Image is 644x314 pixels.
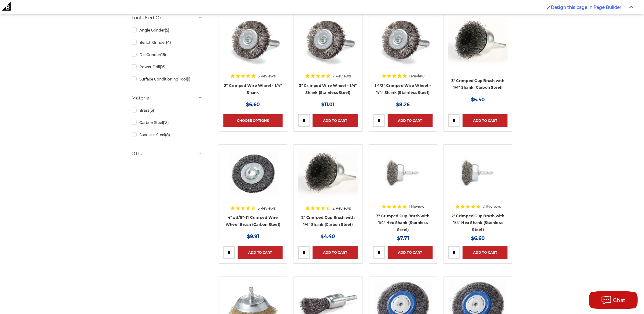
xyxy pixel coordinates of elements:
[223,149,283,198] img: 4" x 5/8"-11 Crimped Wire Wheel Brush (Carbon Steel)
[160,65,166,69] span: (16)
[298,149,358,198] img: Crimped Wire Cup Brush with Shank
[223,17,283,95] a: Crimped Wire Wheel with Shank
[374,149,433,227] a: 3" Crimped Cup Brush with 1/4" Hex Shank
[246,102,260,107] span: $6.60
[132,62,203,72] a: Power Drill
[165,133,170,137] span: (8)
[132,14,203,21] h5: Tool Used On
[238,246,283,259] a: Add to Cart
[247,234,259,240] span: $9.91
[187,77,190,81] span: (1)
[223,17,283,66] img: Crimped Wire Wheel with Shank
[298,149,358,227] a: Crimped Wire Cup Brush with Shank
[374,17,433,66] img: Crimped Wire Wheel with Shank
[613,297,626,303] span: Chat
[223,149,283,227] a: 4" x 5/8"-11 Crimped Wire Wheel Brush (Carbon Steel)
[377,214,430,232] a: 3" Crimped Cup Brush with 1/4" Hex Shank (Stainless Steel)
[132,25,203,36] a: Angle Grinder
[313,114,358,127] a: Add to Cart
[313,246,358,259] a: Add to Cart
[629,6,634,9] img: Close Admin Bar
[223,114,283,127] a: Choose Options
[132,117,203,128] a: Carbon Steel
[388,114,433,127] a: Add to Cart
[132,74,203,84] a: Surface Conditioning Tool
[547,5,551,9] img: Enabled brush for page builder edit.
[463,246,508,259] a: Add to Cart
[448,17,508,95] a: Crimped Wire Cup Brush with Shank
[448,149,508,227] a: 2" Crimped Cup Brush 193220B
[298,17,358,66] img: Crimped Wire Wheel with Shank
[589,291,638,309] button: Chat
[397,236,409,241] span: $7.71
[448,149,508,198] img: 2" Crimped Cup Brush 193220B
[448,17,508,66] img: Crimped Wire Cup Brush with Shank
[132,94,203,102] h5: Material
[132,129,203,140] a: Stainless Steel
[544,2,625,13] a: Enabled brush for page builder edit. Design this page in Page Builder
[165,28,169,32] span: (5)
[132,150,203,157] h5: Other
[149,108,154,113] span: (5)
[388,246,433,259] a: Add to Cart
[374,149,433,198] img: 3" Crimped Cup Brush with 1/4" Hex Shank
[160,52,166,57] span: (16)
[451,214,505,232] a: 2" Crimped Cup Brush with 1/4" Hex Shank (Stainless Steel)
[471,97,485,103] span: $5.50
[321,234,335,240] span: $4.40
[132,105,203,116] a: Brass
[166,40,171,45] span: (4)
[132,49,203,60] a: Die Grinder
[322,102,335,107] span: $11.01
[551,5,622,10] span: Design this page in Page Builder
[132,37,203,48] a: Bench Grinder
[471,236,485,241] span: $6.60
[374,17,433,95] a: Crimped Wire Wheel with Shank
[463,114,508,127] a: Add to Cart
[396,102,410,107] span: $8.26
[298,17,358,95] a: Crimped Wire Wheel with Shank
[163,120,169,125] span: (15)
